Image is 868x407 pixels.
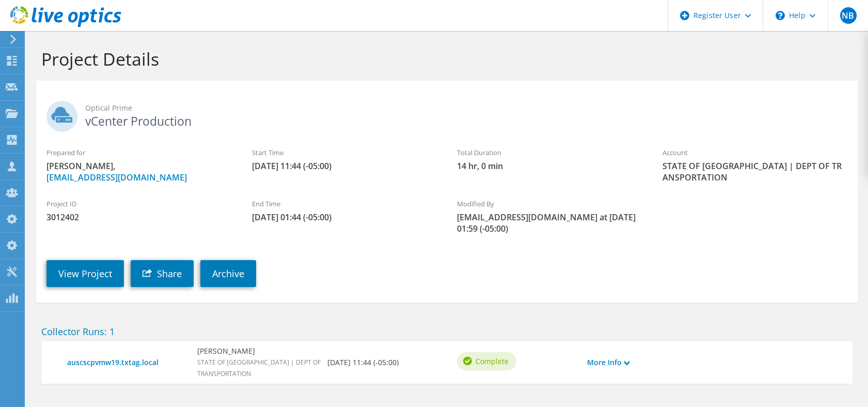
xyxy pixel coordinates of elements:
[200,260,256,287] a: Archive
[46,101,847,127] h2: vCenter Production
[85,102,847,114] span: Optical Prime
[840,7,857,24] span: NB
[46,260,124,287] a: View Project
[457,147,642,158] label: Total Duration
[41,48,847,70] h1: Project Details
[197,345,322,357] b: [PERSON_NAME]
[662,147,847,158] label: Account
[46,147,231,158] label: Prepared for
[46,160,231,183] span: [PERSON_NAME],
[457,212,642,234] span: [EMAIL_ADDRESS][DOMAIN_NAME] at [DATE] 01:59 (-05:00)
[476,355,509,367] span: Complete
[252,212,437,223] span: [DATE] 01:44 (-05:00)
[41,326,853,337] h2: Collector Runs: 1
[662,160,847,183] span: STATE OF [GEOGRAPHIC_DATA] | DEPT OF TRANSPORTATION
[67,357,187,368] a: auscscpvmw19.txtag.local
[457,199,642,209] label: Modified By
[776,11,785,20] svg: \n
[327,357,399,368] b: [DATE] 11:44 (-05:00)
[252,199,437,209] label: End Time
[46,172,187,183] a: [EMAIL_ADDRESS][DOMAIN_NAME]
[131,260,194,287] a: Share
[197,358,321,378] span: STATE OF [GEOGRAPHIC_DATA] | DEPT OF TRANSPORTATION
[252,147,437,158] label: Start Time
[252,160,437,172] span: [DATE] 11:44 (-05:00)
[46,199,231,209] label: Project ID
[457,160,642,172] span: 14 hr, 0 min
[587,357,629,368] a: More Info
[46,212,231,223] span: 3012402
